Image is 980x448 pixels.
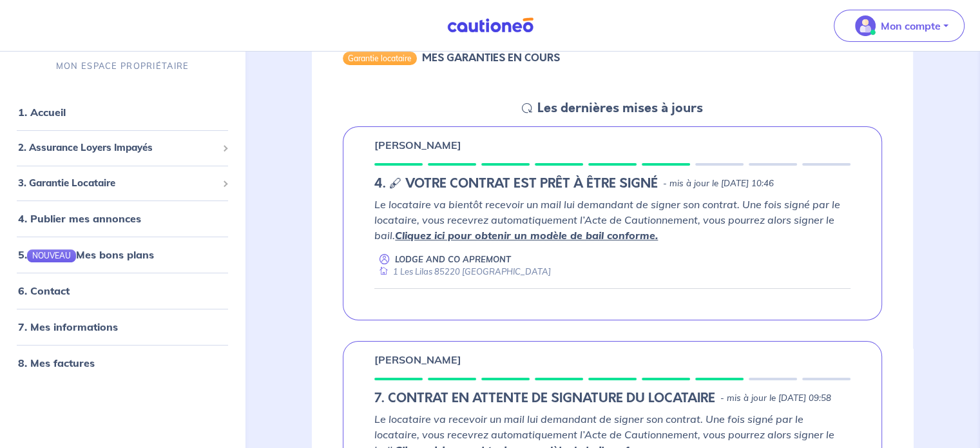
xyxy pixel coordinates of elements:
p: - mis à jour le [DATE] 09:58 [720,392,831,405]
div: 1. Accueil [5,100,240,126]
div: Garantie locataire [343,52,417,64]
a: 5.NOUVEAUMes bons plans [18,249,154,262]
h5: 7. CONTRAT EN ATTENTE DE SIGNATURE DU LOCATAIRE [374,391,715,406]
p: LODGE AND CO APREMONT [395,253,511,266]
div: 8. Mes factures [5,351,240,376]
div: 2. Assurance Loyers Impayés [5,136,240,161]
img: Cautioneo [442,17,539,34]
a: 7. Mes informations [18,321,118,334]
img: illu_account_valid_menu.svg [855,15,876,36]
p: [PERSON_NAME] [374,137,461,153]
a: 8. Mes factures [18,357,95,370]
span: 3. Garantie Locataire [18,176,217,191]
div: 5.NOUVEAUMes bons plans [5,242,240,268]
a: 6. Contact [18,285,70,298]
div: 3. Garantie Locataire [5,171,240,196]
div: 7. Mes informations [5,315,240,340]
div: 4. Publier mes annonces [5,206,240,232]
p: [PERSON_NAME] [374,352,461,367]
button: illu_account_valid_menu.svgMon compte [834,10,965,42]
h5: 4. 🖋 VOTRE CONTRAT EST PRÊT À ÊTRE SIGNÉ [374,176,658,191]
a: Cliquez ici pour obtenir un modèle de bail conforme. [395,229,658,242]
div: 1 Les Lilas 85220 [GEOGRAPHIC_DATA] [374,266,551,278]
div: state: CONTRACT-IN-PREPARATION, Context: IN-LANDLORD,IN-LANDLORD [374,176,850,191]
p: - mis à jour le [DATE] 10:46 [663,177,774,190]
p: Mon compte [881,18,941,34]
span: 2. Assurance Loyers Impayés [18,141,217,156]
em: Le locataire va bientôt recevoir un mail lui demandant de signer son contrat. Une fois signé par ... [374,198,840,242]
h5: Les dernières mises à jours [537,101,703,116]
div: state: RENTER-PAYMENT-METHOD-IN-PROGRESS, Context: IN-LANDLORD,IS-GL-CAUTION-IN-LANDLORD [374,391,850,406]
div: 6. Contact [5,278,240,304]
a: 4. Publier mes annonces [18,213,141,226]
h6: MES GARANTIES EN COURS [422,52,560,64]
a: 1. Accueil [18,106,66,119]
p: MON ESPACE PROPRIÉTAIRE [56,61,189,73]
